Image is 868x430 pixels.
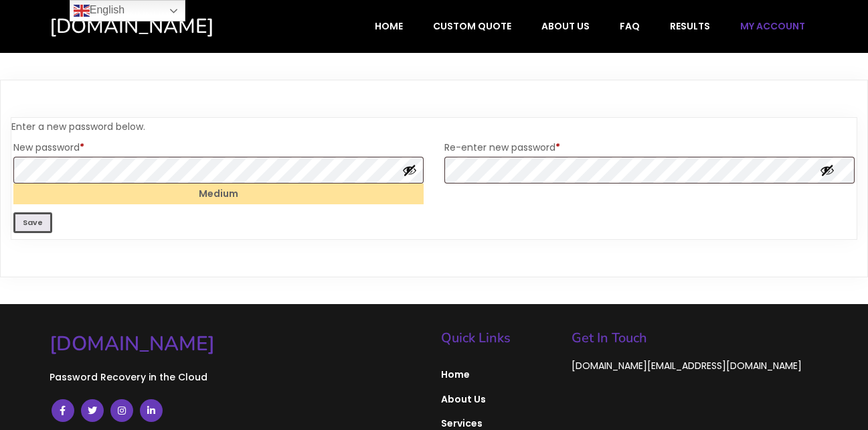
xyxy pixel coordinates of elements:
[806,157,848,184] button: Show password
[441,368,558,380] span: Home
[541,20,590,32] span: About Us
[50,13,271,40] a: [DOMAIN_NAME]
[375,20,403,32] span: Home
[13,138,424,157] label: New password
[441,362,558,386] a: Home
[670,20,710,32] span: Results
[361,13,417,39] a: Home
[441,332,558,345] h5: Quick Links
[50,368,428,386] p: Password Recovery in the Cloud
[11,119,857,135] p: Enter a new password below.
[433,20,511,32] span: Custom Quote
[572,359,802,373] a: [DOMAIN_NAME][EMAIL_ADDRESS][DOMAIN_NAME]
[572,332,819,345] h5: Get In Touch
[50,331,428,357] a: [DOMAIN_NAME]
[606,13,654,39] a: FAQ
[572,359,802,372] span: [DOMAIN_NAME][EMAIL_ADDRESS][DOMAIN_NAME]
[740,20,805,32] span: My account
[441,387,558,411] a: About Us
[74,3,90,19] img: en
[13,184,424,204] div: Medium
[402,163,417,177] button: Show password
[656,13,724,39] a: Results
[419,13,525,39] a: Custom Quote
[441,417,558,429] span: Services
[13,212,52,233] button: Save
[444,138,855,157] label: Re-enter new password
[726,13,819,39] a: My account
[441,393,558,405] span: About Us
[527,13,604,39] a: About Us
[620,20,640,32] span: FAQ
